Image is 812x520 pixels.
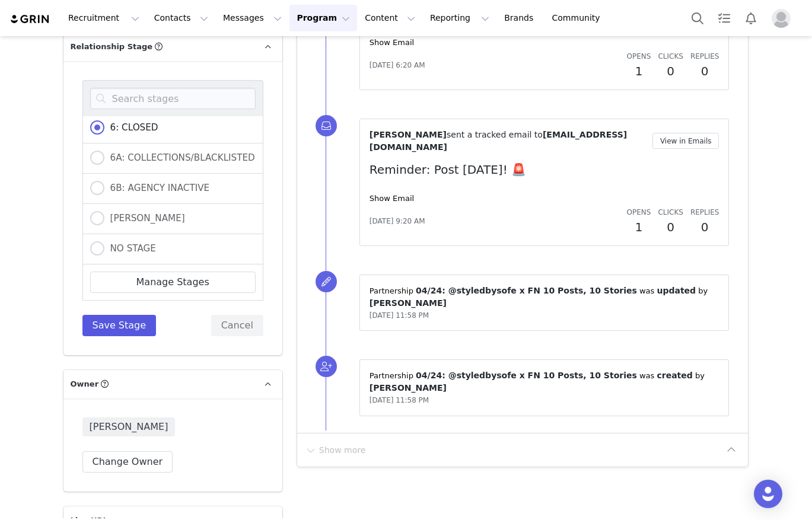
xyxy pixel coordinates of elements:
span: 6B: AGENCY INACTIVE [104,183,210,193]
button: Cancel [211,315,263,336]
span: Clicks [658,52,683,60]
h2: 0 [658,62,683,80]
span: Replies [690,52,719,60]
button: Notifications [738,5,764,31]
span: [EMAIL_ADDRESS][DOMAIN_NAME] [370,130,627,152]
a: Show Email [370,38,414,47]
button: Change Owner [82,451,173,473]
span: 04/24: @styledbysofe x FN 10 Posts, 10 Stories [416,286,637,295]
span: Clicks [658,208,683,216]
h2: 0 [658,218,683,236]
span: [DATE] 6:20 AM [370,60,425,71]
span: Relationship Stage [71,41,153,53]
span: 04/24: @styledbysofe x FN 10 Posts, 10 Stories [416,371,637,380]
button: Program [289,5,357,31]
span: Opens [627,208,651,216]
span: [PERSON_NAME] [370,298,447,308]
button: Contacts [147,5,215,31]
span: Replies [690,208,719,216]
span: created [657,371,692,380]
span: [PERSON_NAME] [82,417,176,436]
span: NO STAGE [104,243,156,254]
span: sent a tracked email to [447,130,543,139]
button: Search [684,5,711,31]
span: updated [657,286,696,295]
button: Messages [216,5,289,31]
button: Save Stage [82,315,157,336]
button: Content [358,5,422,31]
h2: 1 [627,218,651,236]
span: [DATE] 11:58 PM [370,311,429,320]
p: Reminder: Post [DATE]! 🚨 [370,161,719,178]
button: Profile [765,9,803,28]
h2: 1 [627,62,651,80]
button: Show more [304,441,367,460]
input: Search stages [90,88,256,109]
body: Rich Text Area. Press ALT-0 for help. [9,9,411,23]
div: Open Intercom Messenger [754,480,782,508]
a: Show Email [370,194,414,203]
span: Opens [627,52,651,60]
h2: 0 [690,218,719,236]
img: grin logo [9,14,51,25]
h2: 0 [690,62,719,80]
a: Tasks [711,5,737,31]
span: [DATE] 11:58 PM [370,396,429,404]
button: Recruitment [61,5,147,31]
span: Owner [71,378,99,390]
span: [DATE] 9:20 AM [370,216,425,226]
a: Community [545,5,613,31]
span: [PERSON_NAME] [370,383,447,393]
span: [PERSON_NAME] [104,213,185,224]
span: 6: CLOSED [104,122,158,133]
a: Brands [497,5,544,31]
button: View in Emails [652,133,719,149]
span: 6A: COLLECTIONS/BLACKLISTED [104,152,255,163]
p: Partnership ⁨ ⁩ was ⁨ ⁩ by ⁨ ⁩ [370,285,719,310]
span: [PERSON_NAME] [370,130,447,139]
button: Reporting [423,5,496,31]
a: Manage Stages [90,272,256,293]
p: Partnership ⁨ ⁩ was ⁨ ⁩ by ⁨ ⁩ [370,369,719,394]
img: placeholder-profile.jpg [772,9,791,28]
